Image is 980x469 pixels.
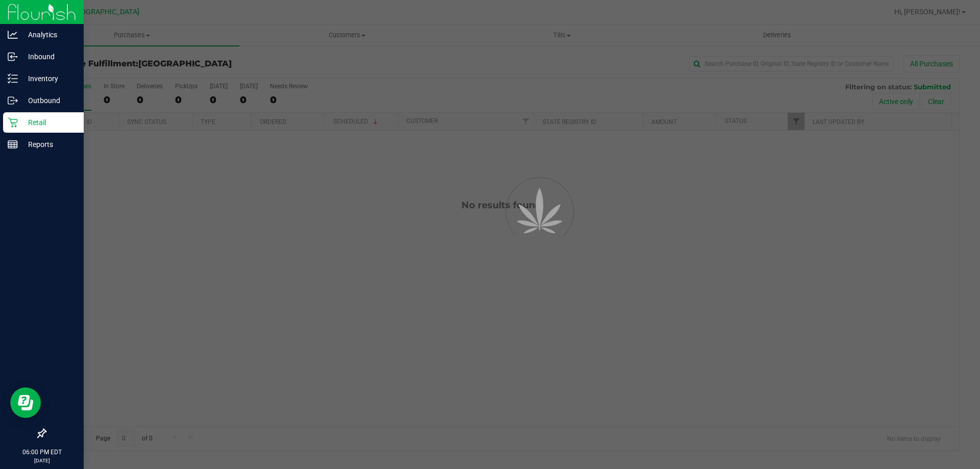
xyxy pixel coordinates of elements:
[18,72,79,85] p: Inventory
[8,117,18,128] inline-svg: Retail
[8,139,18,150] inline-svg: Reports
[10,387,41,418] iframe: Resource center
[8,95,18,106] inline-svg: Outbound
[18,116,79,129] p: Retail
[18,51,79,63] p: Inbound
[8,30,18,40] inline-svg: Analytics
[18,94,79,107] p: Outbound
[18,29,79,41] p: Analytics
[5,448,79,457] p: 06:00 PM EDT
[18,138,79,151] p: Reports
[5,457,79,464] p: [DATE]
[8,73,18,84] inline-svg: Inventory
[8,52,18,62] inline-svg: Inbound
